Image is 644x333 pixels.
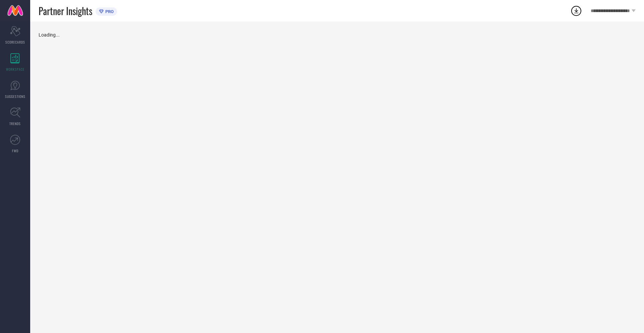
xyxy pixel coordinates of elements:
span: SUGGESTIONS [5,94,25,99]
span: TRENDS [9,121,21,126]
span: SCORECARDS [5,40,25,45]
span: Loading... [39,32,60,38]
span: FWD [12,148,18,153]
span: PRO [104,9,114,14]
div: Open download list [570,5,582,17]
span: WORKSPACE [6,67,24,72]
span: Partner Insights [39,4,92,18]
